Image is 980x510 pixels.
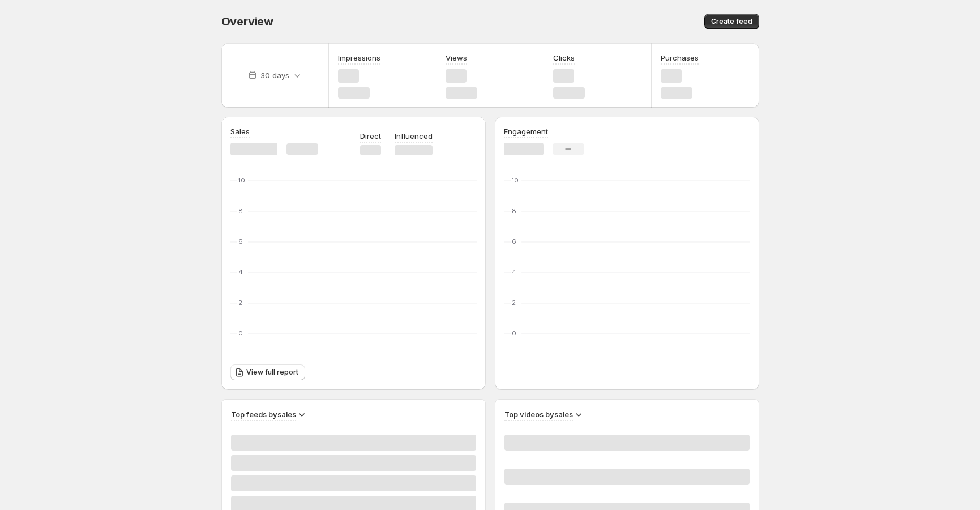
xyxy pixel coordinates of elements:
text: 10 [238,176,245,184]
p: Direct [360,130,381,142]
h3: Top videos by sales [504,409,573,420]
text: 0 [512,329,516,337]
h3: Purchases [661,52,699,63]
text: 2 [512,299,516,307]
text: 2 [238,299,242,307]
h3: Top feeds by sales [231,409,296,420]
text: 8 [512,207,516,215]
button: Create feed [704,14,759,29]
text: 8 [238,207,243,215]
text: 4 [512,268,516,276]
h3: Engagement [504,126,548,137]
text: 0 [238,329,243,337]
p: 30 days [260,70,289,81]
p: Influenced [395,130,433,142]
span: Create feed [711,17,752,26]
text: 10 [512,176,519,184]
h3: Sales [230,126,250,137]
h3: Impressions [338,52,380,63]
span: Overview [221,15,273,28]
text: 6 [238,237,243,245]
text: 4 [238,268,243,276]
h3: Clicks [553,52,575,63]
text: 6 [512,237,516,245]
h3: Views [446,52,467,63]
a: View full report [230,364,305,380]
span: View full report [246,368,298,377]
